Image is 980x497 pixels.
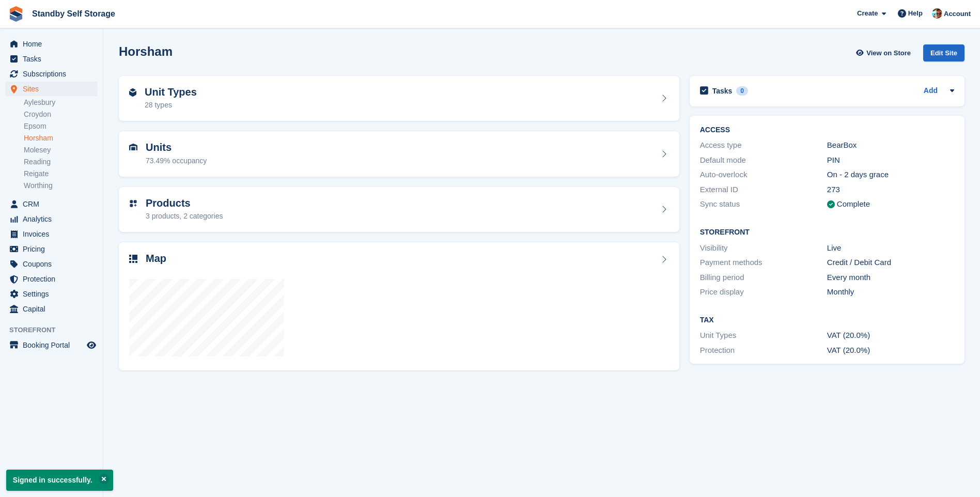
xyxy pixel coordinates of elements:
span: Home [23,37,85,51]
div: Visibility [700,242,827,254]
div: 0 [736,86,748,96]
a: View on Store [854,44,915,61]
a: menu [5,67,98,81]
a: menu [5,257,98,271]
div: Billing period [700,272,827,284]
a: Molesey [24,145,98,155]
div: Payment methods [700,257,827,269]
div: Default mode [700,154,827,166]
a: menu [5,82,98,96]
a: Units 73.49% occupancy [119,131,679,177]
div: Auto-overlock [700,169,827,181]
div: Edit Site [923,44,965,61]
div: 273 [827,184,954,196]
div: Protection [700,345,827,356]
span: Account [944,9,971,19]
span: Sites [23,82,85,96]
a: Croydon [24,110,98,119]
div: 28 types [145,100,197,111]
a: Epsom [24,121,98,131]
a: menu [5,287,98,301]
img: unit-icn-7be61d7bf1b0ce9d3e12c5938cc71ed9869f7b940bace4675aadf7bd6d80202e.svg [129,144,137,151]
div: On - 2 days grace [827,169,954,181]
span: Settings [23,287,85,301]
h2: Tax [700,316,954,324]
a: menu [5,212,98,226]
div: Access type [700,139,827,151]
p: Signed in successfully. [6,470,113,491]
a: menu [5,227,98,241]
div: 3 products, 2 categories [146,211,223,222]
a: Reading [24,157,98,167]
img: Michael Walker [932,8,942,19]
a: menu [5,338,98,352]
span: CRM [23,197,85,211]
div: BearBox [827,139,954,151]
span: Coupons [23,257,85,271]
a: Products 3 products, 2 categories [119,187,679,232]
div: Every month [827,272,954,284]
h2: Unit Types [145,86,197,98]
h2: Products [146,197,223,209]
span: Capital [23,302,85,316]
a: menu [5,272,98,286]
a: menu [5,242,98,256]
img: stora-icon-8386f47178a22dfd0bd8f6a31ec36ba5ce8667c1dd55bd0f319d3a0aa187defe.svg [8,6,24,22]
span: Storefront [9,325,103,335]
a: Edit Site [923,44,965,66]
a: menu [5,52,98,66]
a: Standby Self Storage [28,5,119,22]
a: Horsham [24,133,98,143]
a: Worthing [24,181,98,191]
span: View on Store [866,48,911,58]
div: PIN [827,154,954,166]
span: Pricing [23,242,85,256]
a: Add [924,85,938,97]
span: Subscriptions [23,67,85,81]
div: VAT (20.0%) [827,330,954,341]
div: Price display [700,286,827,298]
span: Booking Portal [23,338,85,352]
h2: Horsham [119,44,173,58]
img: map-icn-33ee37083ee616e46c38cad1a60f524a97daa1e2b2c8c0bc3eb3415660979fc1.svg [129,255,137,263]
div: Credit / Debit Card [827,257,954,269]
h2: Tasks [712,86,733,96]
h2: Map [146,253,166,265]
img: custom-product-icn-752c56ca05d30b4aa98f6f15887a0e09747e85b44ffffa43cff429088544963d.svg [129,199,137,208]
a: Reigate [24,169,98,179]
span: Invoices [23,227,85,241]
a: Map [119,242,679,370]
a: menu [5,302,98,316]
a: menu [5,197,98,211]
div: External ID [700,184,827,196]
a: Preview store [85,339,98,351]
h2: ACCESS [700,126,954,134]
a: Unit Types 28 types [119,76,679,121]
h2: Storefront [700,228,954,237]
span: Create [857,8,878,19]
img: unit-type-icn-2b2737a686de81e16bb02015468b77c625bbabd49415b5ef34ead5e3b44a266d.svg [129,88,136,97]
span: Help [908,8,923,19]
h2: Units [146,142,207,153]
a: Aylesbury [24,98,98,107]
div: VAT (20.0%) [827,345,954,356]
div: Unit Types [700,330,827,341]
span: Analytics [23,212,85,226]
div: Monthly [827,286,954,298]
div: 73.49% occupancy [146,156,207,166]
span: Protection [23,272,85,286]
div: Sync status [700,198,827,210]
div: Live [827,242,954,254]
span: Tasks [23,52,85,66]
a: menu [5,37,98,51]
div: Complete [837,198,870,210]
